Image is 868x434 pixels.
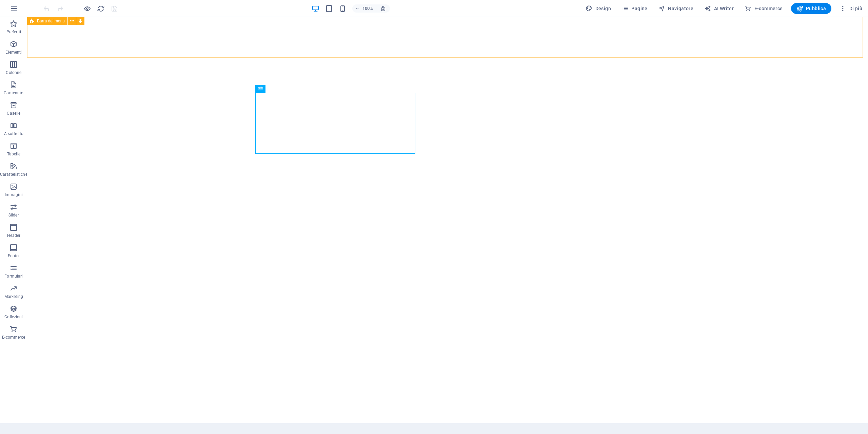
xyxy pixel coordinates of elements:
[658,5,693,12] span: Navigatore
[837,3,865,14] button: Di più
[622,5,648,12] span: Pagine
[4,273,23,279] p: Formulari
[97,4,105,13] button: reload
[2,335,25,340] p: E-commerce
[83,4,91,13] button: Clicca qui per lasciare la modalità di anteprima e continuare la modifica
[840,5,862,12] span: Di più
[586,5,611,12] span: Design
[7,151,20,157] p: Tabelle
[4,314,23,320] p: Collezioni
[380,5,386,12] i: Quando ridimensioni, regola automaticamente il livello di zoom in modo che corrisponda al disposi...
[352,4,376,13] button: 100%
[791,3,832,14] button: Pubblica
[4,90,23,96] p: Contenuto
[362,4,373,13] h6: 100%
[583,3,614,14] div: Design (Ctrl+Alt+Y)
[6,70,21,75] p: Colonne
[5,192,23,197] p: Immagini
[704,5,734,12] span: AI Writer
[619,3,650,14] button: Pagine
[796,5,826,12] span: Pubblica
[8,253,20,259] p: Footer
[583,3,614,14] button: Design
[702,3,736,14] button: AI Writer
[656,3,696,14] button: Navigatore
[5,50,22,55] p: Elementi
[7,233,21,238] p: Header
[4,294,23,299] p: Marketing
[742,3,785,14] button: E-commerce
[7,111,20,116] p: Caselle
[97,5,105,13] i: Ricarica la pagina
[4,131,23,136] p: A soffietto
[6,29,21,35] p: Preferiti
[8,212,19,218] p: Slider
[37,19,65,23] span: Barra del menu
[745,5,783,12] span: E-commerce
